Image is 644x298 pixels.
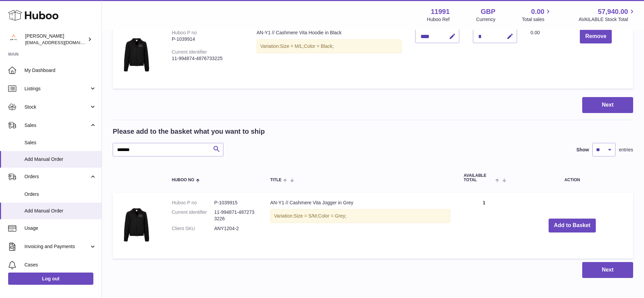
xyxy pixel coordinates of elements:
[431,7,450,16] strong: 11991
[24,122,89,129] span: Sales
[263,193,457,259] td: AN-Y1 // Cashmere Vita Jogger in Grey
[464,173,494,182] span: AVAILABLE Total
[24,86,89,92] span: Listings
[8,273,93,285] a: Log out
[522,7,552,23] a: 0.00 Total sales
[304,43,334,49] span: Color = Black;
[427,16,450,23] div: Huboo Ref
[25,40,100,45] span: [EMAIL_ADDRESS][DOMAIN_NAME]
[119,30,153,80] img: AN-Y1 // Cashmere Vita Hoodie in Black
[24,243,89,250] span: Invoicing and Payments
[531,30,540,35] span: 0.00
[24,191,96,198] span: Orders
[172,30,197,35] div: Huboo P no
[24,173,89,180] span: Orders
[214,209,257,222] dd: 11-994871-4872733226
[522,16,552,23] span: Total sales
[576,147,589,153] label: Show
[476,16,496,23] div: Currency
[24,262,96,268] span: Cases
[580,30,612,43] button: Remove
[270,209,450,223] div: Variation:
[24,67,96,74] span: My Dashboard
[598,7,628,16] span: 57,940.00
[511,167,633,189] th: Action
[214,225,257,232] dd: ANY1204-2
[214,200,257,206] dd: P-1039915
[578,16,636,23] span: AVAILABLE Stock Total
[172,200,214,206] dt: Huboo P no
[578,7,636,23] a: 57,940.00 AVAILABLE Stock Total
[457,193,511,259] td: 1
[280,43,304,49] span: Size = M/L;
[318,213,347,219] span: Color = Grey;
[119,200,153,250] img: AN-Y1 // Cashmere Vita Jogger in Grey
[172,225,214,232] dt: Client SKU
[549,219,596,232] button: Add to Basket
[582,262,633,278] button: Next
[24,139,96,146] span: Sales
[24,156,96,163] span: Add Manual Order
[24,104,89,110] span: Stock
[172,209,214,222] dt: Current identifier
[294,213,318,219] span: Size = S/M;
[24,208,96,214] span: Add Manual Order
[172,36,243,42] div: P-1039914
[582,97,633,113] button: Next
[24,225,96,231] span: Usage
[25,33,86,46] div: [PERSON_NAME]
[481,7,495,16] strong: GBP
[172,49,207,55] div: Current identifier
[172,55,243,62] div: 11-994874-4876733225
[8,34,18,44] img: internalAdmin-11991@internal.huboo.com
[172,178,194,182] span: Huboo no
[270,178,281,182] span: Title
[250,23,408,89] td: AN-Y1 // Cashmere Vita Hoodie in Black
[257,39,402,53] div: Variation:
[531,7,545,16] span: 0.00
[113,127,265,136] h2: Please add to the basket what you want to ship
[619,147,633,153] span: entries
